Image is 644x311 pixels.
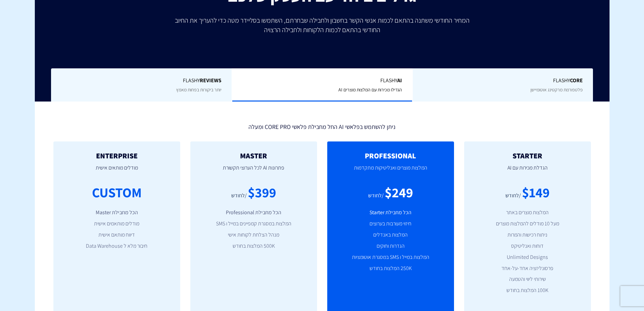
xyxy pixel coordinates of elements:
div: /לחודש [231,192,247,200]
li: פרסונליזציה אחד-על-אחד [474,265,581,272]
li: המלצות באנדלים [337,231,444,239]
div: /לחודש [368,192,384,200]
li: הכל מחבילת Master [64,209,170,217]
li: 100K המלצות בחודש [474,287,581,294]
b: AI [397,77,402,84]
div: CUSTOM [92,183,142,202]
div: $399 [248,183,276,202]
div: /לחודש [505,192,521,200]
span: הגדילו מכירות עם המלצות מוצרים AI [338,87,402,93]
li: המלצות במייל ו SMS במסגרת אוטומציות [337,253,444,261]
li: הכל מחבילת Professional [200,209,307,217]
li: שירותי ליווי והטמעה [474,275,581,283]
li: הכל מחבילת Starter [337,209,444,217]
li: מודלים מותאמים אישית [64,220,170,228]
h2: STARTER [474,152,581,160]
h2: ENTERPRISE [64,152,170,160]
li: חיזוי מעורבות בערוצים [337,220,444,228]
h2: MASTER [200,152,307,160]
span: יותר ביקורות בפחות מאמץ [176,87,221,93]
p: מודלים מותאים אישית [64,160,170,183]
li: דוחות ואנליטיקס [474,242,581,250]
h2: PROFESSIONAL [337,152,444,160]
li: ניתוח רכישות והמרות [474,231,581,239]
li: מעל 10 מודלים להמלצות מוצרים [474,220,581,228]
li: המלצות במסגרת קמפיינים במייל ו SMS [200,220,307,228]
p: פתרונות AI לכל הערוצי תקשורת [200,160,307,183]
li: הגדרות וחוקים [337,242,444,250]
b: Core [570,77,583,84]
span: Flashy [61,77,221,85]
span: Flashy [423,77,583,85]
li: 500K המלצות בחודש [200,242,307,250]
p: המלצות מוצרים ואנליטיקות מתקדמות [337,160,444,183]
div: $249 [385,183,413,202]
li: מנהל הצלחת לקוחות אישי [200,231,307,239]
span: פלטפורמת מרקטינג אוטומיישן [530,87,583,93]
div: ניתן להשתמש בפלאשי AI החל מחבילת פלאשי CORE PRO ומעלה [48,120,596,131]
li: דיווח מותאם אישית [64,231,170,239]
li: 250K המלצות בחודש [337,265,444,272]
li: חיבור מלא ל Data Warehouse [64,242,170,250]
b: REVIEWS [200,77,221,84]
div: $149 [522,183,550,202]
span: Flashy [242,77,402,85]
p: הגדלת מכירות עם AI [474,160,581,183]
p: המחיר החודשי משתנה בהתאם לכמות אנשי הקשר בחשבון ולחבילה שבחרתם, השתמשו בסליידר מטה כדי להעריך את ... [170,16,474,35]
li: Unlimited Designs [474,253,581,261]
li: המלצות מוצרים באתר [474,209,581,217]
